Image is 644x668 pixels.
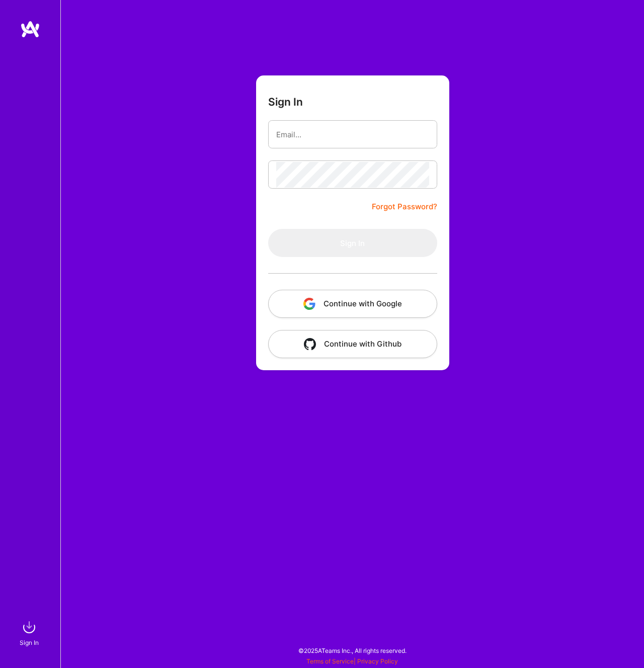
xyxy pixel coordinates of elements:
img: icon [303,298,315,310]
input: Email... [276,122,429,147]
div: © 2025 ATeams Inc., All rights reserved. [60,638,644,663]
img: sign in [19,617,39,637]
a: Privacy Policy [357,657,398,665]
h3: Sign In [268,96,303,108]
span: | [306,657,398,665]
a: Terms of Service [306,657,354,665]
a: sign inSign In [21,617,39,648]
img: logo [20,20,40,38]
button: Continue with Google [268,290,437,318]
button: Sign In [268,229,437,257]
a: Forgot Password? [372,201,437,213]
img: icon [304,338,316,350]
div: Sign In [20,637,39,648]
button: Continue with Github [268,330,437,358]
